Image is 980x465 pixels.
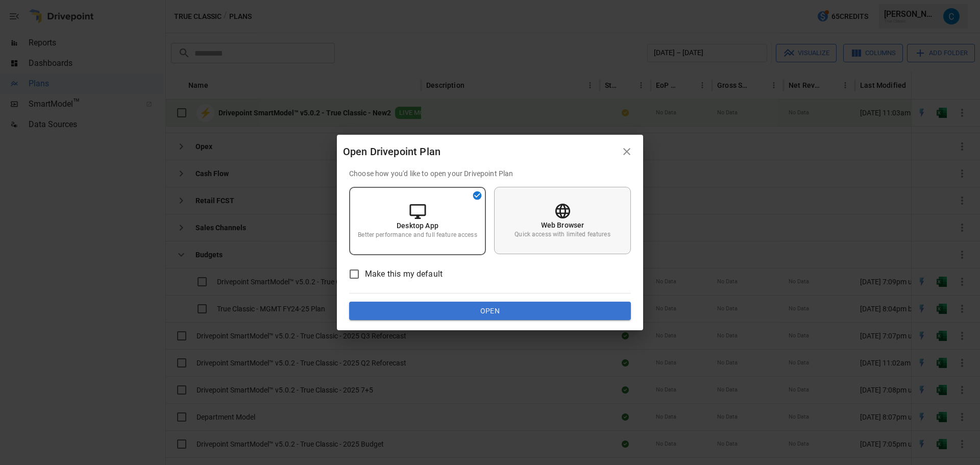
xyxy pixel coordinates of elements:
button: Open [349,302,631,320]
p: Better performance and full feature access [358,231,477,239]
p: Quick access with limited features [514,230,610,239]
p: Desktop App [397,221,438,231]
p: Choose how you'd like to open your Drivepoint Plan [349,168,631,179]
div: Open Drivepoint Plan [343,143,617,160]
p: Web Browser [541,220,584,230]
span: Make this my default [365,268,443,280]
